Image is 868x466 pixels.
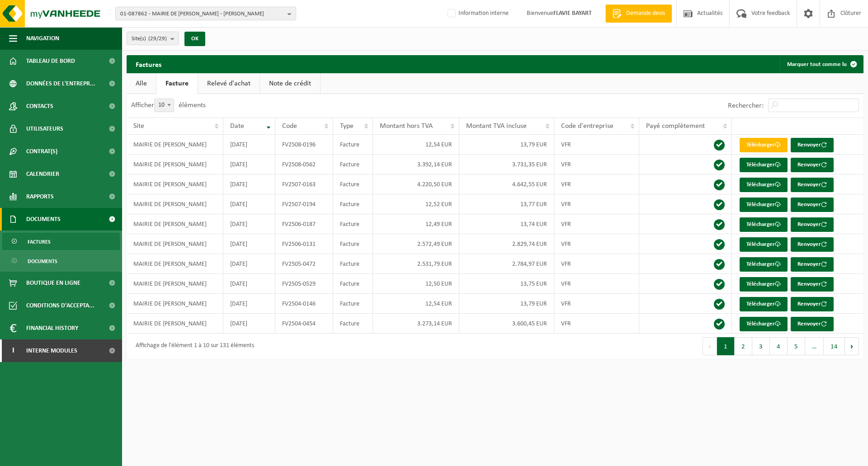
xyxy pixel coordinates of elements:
td: VFR [554,155,639,174]
span: Contrat(s) [26,140,57,163]
span: Code d'entreprise [561,122,613,130]
td: [DATE] [223,174,276,194]
td: 3.600,45 EUR [459,314,555,334]
td: 4.642,55 EUR [459,174,555,194]
td: FV2504-0146 [275,294,333,314]
span: Factures [28,233,51,250]
label: Rechercher: [728,102,764,109]
a: Télécharger [740,277,788,292]
span: Payé complètement [646,122,705,130]
td: [DATE] [223,254,276,274]
td: MAIRIE DE [PERSON_NAME] [127,254,223,274]
td: MAIRIE DE [PERSON_NAME] [127,174,223,194]
td: Facture [333,174,373,194]
a: Alle [127,73,156,94]
td: Facture [333,194,373,214]
td: MAIRIE DE [PERSON_NAME] [127,314,223,334]
td: [DATE] [223,135,276,155]
td: [DATE] [223,294,276,314]
td: VFR [554,214,639,234]
td: VFR [554,254,639,274]
button: Previous [703,337,717,355]
button: Site(s)(29/29) [127,32,179,45]
button: 4 [770,337,788,355]
span: Documents [28,253,57,270]
td: [DATE] [223,214,276,234]
td: [DATE] [223,194,276,214]
button: 01-087862 - MAIRIE DE [PERSON_NAME] - [PERSON_NAME] [115,7,296,20]
td: 3.273,14 EUR [373,314,459,334]
td: FV2505-0472 [275,254,333,274]
td: MAIRIE DE [PERSON_NAME] [127,135,223,155]
span: Site(s) [132,32,167,46]
button: 14 [824,337,845,355]
a: Télécharger [740,297,788,311]
td: 12,50 EUR [373,274,459,294]
span: Interne modules [26,339,77,362]
a: Télécharger [740,198,788,212]
td: MAIRIE DE [PERSON_NAME] [127,214,223,234]
a: Relevé d'achat [198,73,259,94]
td: 13,79 EUR [459,294,555,314]
button: Renvoyer [791,138,834,152]
label: Afficher éléments [131,102,206,109]
span: Demande devis [624,9,667,18]
td: FV2508-0562 [275,155,333,174]
span: Financial History [26,317,78,339]
button: Renvoyer [791,198,834,212]
button: Next [845,337,859,355]
button: Renvoyer [791,237,834,252]
td: 13,79 EUR [459,135,555,155]
td: VFR [554,294,639,314]
td: [DATE] [223,274,276,294]
h2: Factures [127,55,170,73]
td: 13,75 EUR [459,274,555,294]
td: Facture [333,234,373,254]
button: Renvoyer [791,178,834,192]
a: Télécharger [740,178,788,192]
td: MAIRIE DE [PERSON_NAME] [127,155,223,174]
td: Facture [333,254,373,274]
td: Facture [333,155,373,174]
span: Calendrier [26,163,59,185]
td: VFR [554,135,639,155]
button: 5 [788,337,805,355]
button: 2 [735,337,752,355]
button: Renvoyer [791,297,834,311]
button: Renvoyer [791,158,834,172]
span: 10 [154,99,174,112]
td: Facture [333,135,373,155]
span: Montant TVA incluse [466,122,527,130]
button: 1 [717,337,735,355]
a: Facture [156,73,198,94]
button: OK [184,32,205,46]
td: FV2506-0131 [275,234,333,254]
td: Facture [333,214,373,234]
td: 2.829,74 EUR [459,234,555,254]
a: Télécharger [740,317,788,331]
button: Renvoyer [791,257,834,272]
button: Renvoyer [791,217,834,232]
td: 2.531,79 EUR [373,254,459,274]
td: FV2507-0163 [275,174,333,194]
td: VFR [554,314,639,334]
span: Tableau de bord [26,50,75,72]
a: Télécharger [740,237,788,252]
td: MAIRIE DE [PERSON_NAME] [127,234,223,254]
a: Demande devis [605,5,672,23]
td: 12,54 EUR [373,135,459,155]
td: Facture [333,274,373,294]
td: FV2506-0187 [275,214,333,234]
span: Boutique en ligne [26,272,80,294]
button: 3 [752,337,770,355]
a: Documents [2,252,120,269]
td: MAIRIE DE [PERSON_NAME] [127,194,223,214]
label: Information interne [446,7,509,20]
td: 4.220,50 EUR [373,174,459,194]
td: Facture [333,294,373,314]
span: Type [340,122,354,130]
td: 2.572,49 EUR [373,234,459,254]
span: Site [133,122,144,130]
div: Affichage de l'élément 1 à 10 sur 131 éléments [131,338,254,354]
span: I [9,339,17,362]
